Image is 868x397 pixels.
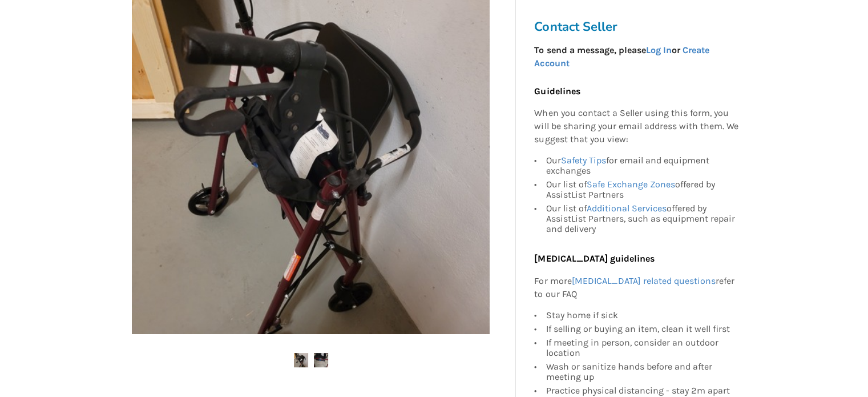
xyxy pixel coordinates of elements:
a: Log In [645,45,671,55]
a: Safe Exchange Zones [586,179,675,190]
img: four whell walker-fully loaded-walker-mobility-port moody-assistlist-listing [294,353,308,367]
div: Stay home if sick [546,310,738,322]
a: [MEDICAL_DATA] related questions [571,275,715,286]
p: When you contact a Seller using this form, you will be sharing your email address with them. We s... [534,107,738,147]
img: four whell walker-fully loaded-walker-mobility-port moody-assistlist-listing [314,353,328,367]
div: Our list of offered by AssistList Partners [546,178,738,202]
div: Our list of offered by AssistList Partners, such as equipment repair and delivery [546,202,738,234]
div: If meeting in person, consider an outdoor location [546,336,738,360]
div: Wash or sanitize hands before and after meeting up [546,360,738,384]
p: For more refer to our FAQ [534,275,738,301]
b: Guidelines [534,86,580,97]
a: Safety Tips [560,155,605,166]
strong: To send a message, please or [534,45,709,69]
a: Additional Services [586,203,666,214]
div: Our for email and equipment exchanges [546,155,738,178]
b: [MEDICAL_DATA] guidelines [534,253,654,264]
div: If selling or buying an item, clean it well first [546,322,738,336]
h3: Contact Seller [534,19,744,35]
